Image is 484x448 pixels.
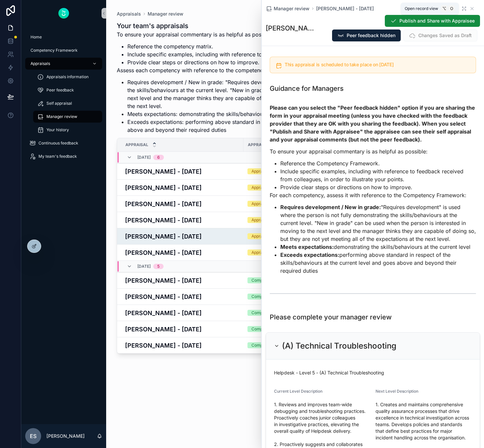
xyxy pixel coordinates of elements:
a: Complete [247,326,296,332]
a: Your history [33,124,102,136]
span: Manager review [46,114,77,119]
a: Complete [247,342,296,348]
a: Appraisal booked [247,250,296,255]
span: O [449,6,454,11]
span: Peer feedback hidden [347,32,395,39]
a: Appraisal booked [247,168,296,174]
a: Complete [247,294,296,300]
h1: [PERSON_NAME] - [DATE] [266,24,318,33]
p: To ensure your appraisal commentary is as helpful as possible: [117,30,424,38]
a: Home [25,31,102,43]
li: Requires development / New in grade: "Requires development" is used where the person is not fully... [127,78,424,110]
span: Peer feedback [46,87,74,93]
a: Appraisal booked [247,201,296,207]
a: [PERSON_NAME] - [DATE] [125,232,240,241]
strong: Requires development / New in grade: [280,204,381,210]
li: Reference the Competency Framework. [280,159,476,167]
a: Complete [247,277,296,283]
a: Appraisal booked [247,217,296,223]
img: App logo [58,8,69,19]
li: Provide clear steps or directions on how to improve. [280,183,476,191]
a: Manager review [33,111,102,123]
h1: Your team's appraisals [117,21,424,30]
a: Competency Framework [25,44,102,56]
span: Your history [46,127,69,133]
a: Appraisals information [33,71,102,83]
a: [PERSON_NAME] - [DATE] [125,341,240,350]
span: [DATE] [137,155,151,160]
span: Appraisal [125,142,148,147]
div: Appraisal booked [251,201,284,207]
div: Complete [251,326,270,332]
a: [PERSON_NAME] - [DATE] [125,167,240,176]
div: scrollable content [21,27,106,171]
h1: Please complete your manager review [270,312,392,322]
h4: [PERSON_NAME] - [DATE] [125,183,240,192]
strong: Exceeds expectations: [280,252,339,258]
span: ES [30,432,36,440]
span: Appraisals information [46,74,89,80]
span: My team's feedback [38,154,77,159]
a: [PERSON_NAME] - [DATE] [125,248,240,257]
button: Publish and Share with Appraisee [385,15,480,27]
li: "Requires development" is used where the person is not fully demonstrating the skills/behaviours ... [280,203,476,243]
span: Next Level Description [376,389,418,394]
a: Manager review [148,11,183,17]
a: [PERSON_NAME] - [DATE] [316,5,374,12]
p: Assess each competency with reference to the competency matrix: [117,66,424,74]
a: [PERSON_NAME] - [DATE] [125,308,240,317]
p: To ensure your appraisal commentary is as helpful as possible: [270,147,476,155]
span: Appraisal Status [248,142,288,147]
span: Helpdesk - Level 5 - (A) Technical Troubleshooting [274,369,384,376]
a: Manager review [266,5,310,12]
li: Provide clear steps or directions on how to improve. [127,58,424,66]
li: performing above standard in respect of the skills/behaviours at the current level and goes above... [280,251,476,275]
span: Open record view [405,6,438,11]
div: Complete [251,277,270,283]
span: Appraisals [31,61,50,66]
div: Appraisal booked [251,185,284,191]
li: Include specific examples, including with reference to feedback received from colleagues, in orde... [280,167,476,183]
strong: Please can you select the "Peer feedback hidden" option if you are sharing the form in your appra... [270,104,475,143]
div: Complete [251,294,270,300]
p: [PERSON_NAME] [46,433,85,439]
div: Appraisal booked [251,233,284,239]
strong: Meets expectations: [280,244,334,250]
span: Self appraisal [46,101,72,106]
span: Publish and Share with Appraisee [399,18,475,24]
a: Complete [247,310,296,316]
span: Competency Framework [31,48,78,53]
a: [PERSON_NAME] - [DATE] [125,292,240,301]
a: Self appraisal [33,97,102,109]
div: 5 [157,264,160,269]
button: Peer feedback hidden [332,29,401,41]
li: demonstrating the skills/behaviours at the current level [280,243,476,251]
a: Appraisal booked [247,185,296,191]
div: Complete [251,342,270,348]
a: Continuous feedback [25,137,102,149]
a: [PERSON_NAME] - [DATE] [125,216,240,225]
a: Appraisals [25,58,102,70]
a: Appraisals [117,11,141,17]
a: [PERSON_NAME] - [DATE] [125,325,240,334]
span: Current Level Description [274,389,322,394]
span: ⌥ [442,6,447,11]
p: For each competency, assess it with reference to the Competency Framework: [270,191,476,199]
div: Appraisal booked [251,250,284,255]
a: [PERSON_NAME] - [DATE] [125,199,240,208]
div: Appraisal booked [251,217,284,223]
span: Continuous feedback [38,140,78,146]
h5: This appraisal is scheduled to take place on 02/09/2025 [285,62,470,67]
a: [PERSON_NAME] - [DATE] [125,276,240,285]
